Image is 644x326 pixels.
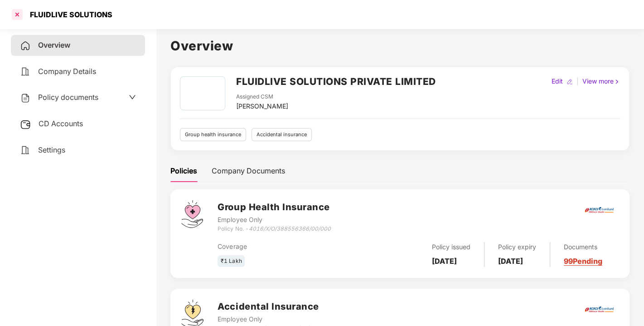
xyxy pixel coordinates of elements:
[38,93,98,102] span: Policy documents
[218,215,330,225] div: Employee Only
[218,200,330,214] h3: Group Health Insurance
[498,242,536,252] div: Policy expiry
[20,119,31,130] img: svg+xml;base64,PHN2ZyB3aWR0aD0iMjUiIGhlaWdodD0iMjQiIHZpZXdCb3g9IjAgMCAyNSAyNCIgZmlsbD0ibm9uZSIgeG...
[575,76,581,86] div: |
[20,40,31,51] img: svg+xml;base64,PHN2ZyB4bWxucz0iaHR0cDovL3d3dy53My5vcmcvMjAwMC9zdmciIHdpZHRoPSIyNCIgaGVpZ2h0PSIyNC...
[581,76,622,86] div: View more
[432,242,470,252] div: Policy issued
[498,257,523,266] b: [DATE]
[180,128,246,141] div: Group health insurance
[218,255,245,267] div: ₹1 Lakh
[564,257,602,266] a: 99 Pending
[38,145,65,154] span: Settings
[39,119,83,128] span: CD Accounts
[129,94,136,101] span: down
[24,10,112,19] div: FLUIDLIVE SOLUTIONS
[170,165,197,177] div: Policies
[583,304,615,315] img: icici.png
[20,145,31,156] img: svg+xml;base64,PHN2ZyB4bWxucz0iaHR0cDovL3d3dy53My5vcmcvMjAwMC9zdmciIHdpZHRoPSIyNCIgaGVpZ2h0PSIyNC...
[170,36,629,56] h1: Overview
[218,314,319,324] div: Employee Only
[20,93,31,104] img: svg+xml;base64,PHN2ZyB4bWxucz0iaHR0cDovL3d3dy53My5vcmcvMjAwMC9zdmciIHdpZHRoPSIyNCIgaGVpZ2h0PSIyNC...
[236,101,288,111] div: [PERSON_NAME]
[212,165,285,177] div: Company Documents
[218,225,330,233] div: Policy No. -
[218,300,319,314] h3: Accidental Insurance
[567,79,573,85] img: editIcon
[550,76,565,86] div: Edit
[181,200,203,228] img: svg+xml;base64,PHN2ZyB4bWxucz0iaHR0cDovL3d3dy53My5vcmcvMjAwMC9zdmciIHdpZHRoPSI0Ny43MTQiIGhlaWdodD...
[432,257,457,266] b: [DATE]
[564,242,602,252] div: Documents
[38,67,96,76] span: Company Details
[218,242,351,252] div: Coverage
[614,79,620,85] img: rightIcon
[248,225,330,232] i: 4016/X/O/388556366/00/000
[236,93,288,101] div: Assigned CSM
[38,40,70,49] span: Overview
[583,204,615,216] img: icici.png
[20,66,31,77] img: svg+xml;base64,PHN2ZyB4bWxucz0iaHR0cDovL3d3dy53My5vcmcvMjAwMC9zdmciIHdpZHRoPSIyNCIgaGVpZ2h0PSIyNC...
[236,74,436,89] h2: FLUIDLIVE SOLUTIONS PRIVATE LIMITED
[252,128,312,141] div: Accidental insurance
